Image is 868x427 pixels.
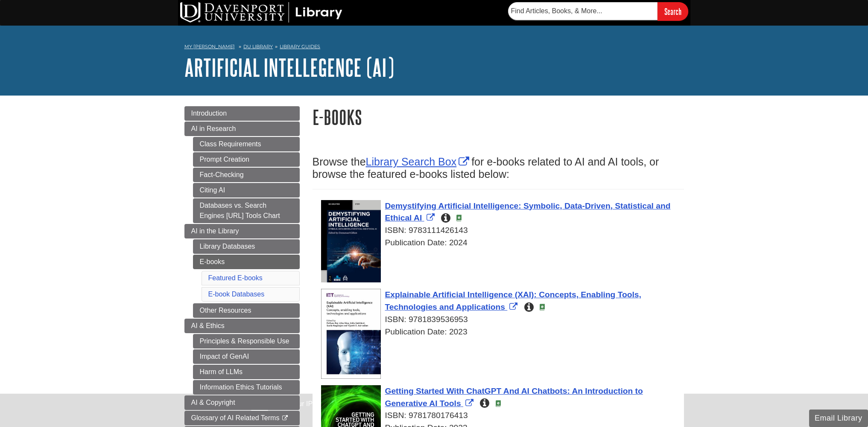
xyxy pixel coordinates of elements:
[193,168,300,182] a: Fact-Checking
[366,156,472,168] a: Link opens in new window
[191,414,280,421] span: Glossary of AI Related Terms
[508,2,688,20] form: Searches DU Library's articles, books, and more
[193,152,300,167] a: Prompt Creation
[385,290,641,311] span: Explainable Artificial Intelligence (XAI): Concepts, Enabling Tools, Technologies and Applications
[191,125,236,132] span: AI in Research
[191,227,239,235] span: AI in the Library
[385,386,643,408] span: Getting Started With ChatGPT And AI Chatbots: An Introduction to Generative AI Tools
[539,304,546,311] img: e-Book
[313,106,684,128] h1: E-books
[193,349,300,364] a: Impact of GenAI
[321,314,684,326] div: ISBN: 9781839536953
[184,411,300,425] a: Glossary of AI Related Terms
[243,44,273,49] a: DU Library
[193,137,300,151] a: Class Requirements
[456,215,462,221] img: e-Book
[184,319,300,333] a: AI & Ethics
[313,156,684,180] h3: Browse the for e-books related to AI and AI tools, or browse the featured e-books listed below:
[180,2,342,23] img: DU Library
[321,326,684,338] div: Publication Date: 2023
[193,198,300,223] a: Databases vs. Search Engines [URL] Tools Chart
[281,415,289,421] i: This link opens in a new window
[193,255,300,269] a: E-books
[321,237,684,249] div: Publication Date: 2024
[184,224,300,238] a: AI in the Library
[321,289,381,379] img: Cover Art
[193,334,300,349] a: Principles & Responsible Use
[184,122,300,136] a: AI in Research
[184,54,394,81] a: Artificial Intellegence (AI)
[385,201,671,223] a: Link opens in new window
[508,2,658,20] input: Find Articles, Books, & More...
[495,400,502,407] img: e-Book
[193,183,300,198] a: Citing AI
[191,110,227,117] span: Introduction
[184,395,300,410] a: AI & Copyright
[184,41,684,55] nav: breadcrumb
[193,365,300,379] a: Harm of LLMs
[193,380,300,395] a: Information Ethics Tutorials
[208,274,263,282] a: Featured E-books
[191,322,225,329] span: AI & Ethics
[385,201,671,223] span: Demystifying Artificial Intelligence: Symbolic, Data-Driven, Statistical and Ethical AI
[191,399,235,406] span: AI & Copyright
[193,239,300,254] a: Library Databases
[280,44,320,49] a: Library Guides
[321,200,381,283] img: Cover Art
[321,224,684,237] div: ISBN: 9783111426143
[184,43,235,50] a: My [PERSON_NAME]
[385,386,643,408] a: Link opens in new window
[809,410,868,427] button: Email Library
[321,410,684,422] div: ISBN: 9781780176413
[193,303,300,318] a: Other Resources
[658,2,688,20] input: Search
[385,290,641,311] a: Link opens in new window
[208,290,265,298] a: E-book Databases
[184,106,300,121] a: Introduction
